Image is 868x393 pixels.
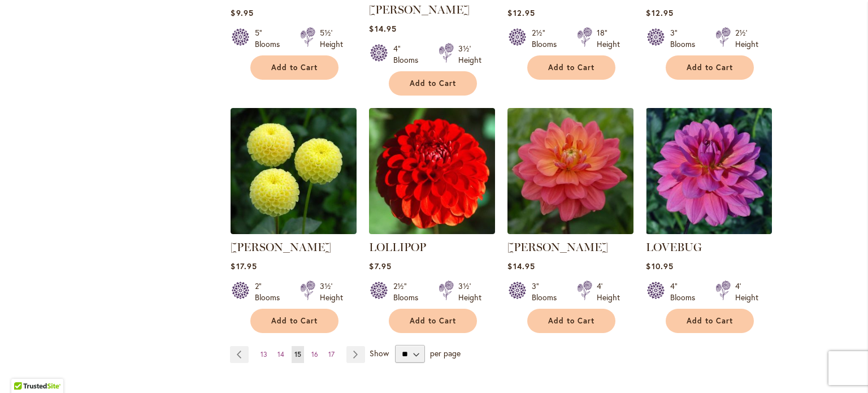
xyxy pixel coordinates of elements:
[255,280,287,303] div: 2" Blooms
[507,261,535,271] span: $14.95
[646,226,772,236] a: LOVEBUG
[389,309,477,333] button: Add to Cart
[393,43,425,66] div: 4" Blooms
[687,63,733,72] span: Add to Cart
[320,27,343,50] div: 5½' Height
[532,27,563,50] div: 2½" Blooms
[8,353,40,385] iframe: Launch Accessibility Center
[294,350,301,359] span: 15
[507,240,608,254] a: [PERSON_NAME]
[369,108,495,234] img: LOLLIPOP
[231,226,357,236] a: LITTLE SCOTTIE
[507,108,633,234] img: LORA ASHLEY
[369,261,391,271] span: $7.95
[670,27,702,50] div: 3" Blooms
[369,240,426,254] a: LOLLIPOP
[666,309,754,333] button: Add to Cart
[258,346,270,363] a: 13
[687,316,733,326] span: Add to Cart
[646,108,772,234] img: LOVEBUG
[507,7,535,18] span: $12.95
[311,350,318,359] span: 16
[527,309,615,333] button: Add to Cart
[231,108,357,234] img: LITTLE SCOTTIE
[735,280,758,303] div: 4' Height
[646,7,673,18] span: $12.95
[261,350,267,359] span: 13
[271,63,318,72] span: Add to Cart
[646,261,673,271] span: $10.95
[370,348,389,359] span: Show
[393,280,425,303] div: 2½" Blooms
[410,316,456,326] span: Add to Cart
[255,27,287,50] div: 5" Blooms
[548,316,594,326] span: Add to Cart
[666,55,754,80] button: Add to Cart
[532,280,563,303] div: 3" Blooms
[231,240,331,254] a: [PERSON_NAME]
[328,350,335,359] span: 17
[389,71,477,96] button: Add to Cart
[735,27,758,50] div: 2½' Height
[458,280,481,303] div: 3½' Height
[527,55,615,80] button: Add to Cart
[309,346,321,363] a: 16
[430,348,461,359] span: per page
[277,350,284,359] span: 14
[410,79,456,88] span: Add to Cart
[271,316,318,326] span: Add to Cart
[250,55,338,80] button: Add to Cart
[320,280,343,303] div: 3½' Height
[325,346,337,363] a: 17
[548,63,594,72] span: Add to Cart
[369,226,495,236] a: LOLLIPOP
[507,226,633,236] a: LORA ASHLEY
[231,7,253,18] span: $9.95
[231,261,257,271] span: $17.95
[275,346,287,363] a: 14
[369,23,396,34] span: $14.95
[597,27,620,50] div: 18" Height
[597,280,620,303] div: 4' Height
[646,240,702,254] a: LOVEBUG
[670,280,702,303] div: 4" Blooms
[250,309,338,333] button: Add to Cart
[458,43,481,66] div: 3½' Height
